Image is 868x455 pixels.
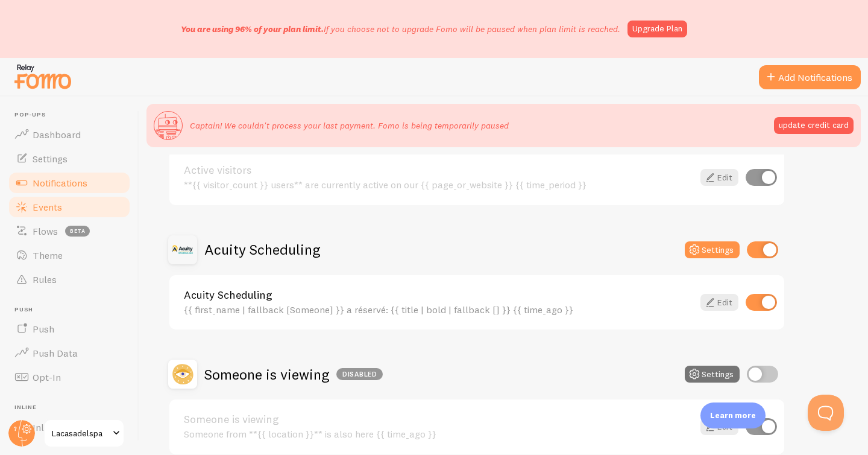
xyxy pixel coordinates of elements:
span: Push Data [33,347,78,359]
p: Learn more [710,410,756,421]
span: You are using 96% of your plan limit. [181,24,324,34]
div: {{ first_name | fallback [Someone] }} a réservé: {{ title | bold | fallback [] }} {{ time_ago }} [184,304,693,315]
img: fomo-relay-logo-orange.svg [13,61,73,92]
a: Someone is viewing [184,414,693,425]
span: Push [14,306,131,314]
span: Rules [33,273,57,285]
p: If you choose not to upgrade Fomo will be paused when plan limit is reached. [181,23,620,35]
a: Rules [7,267,131,291]
button: Settings [685,366,740,383]
img: Someone is viewing [168,360,197,389]
button: Settings [685,241,740,258]
span: Theme [33,249,63,261]
span: Flows [33,225,58,237]
a: Flows beta [7,219,131,243]
h2: Acuity Scheduling [204,240,320,259]
span: beta [65,226,90,237]
a: Edit [700,294,738,311]
a: Upgrade Plan [627,21,687,37]
a: Edit [700,418,738,435]
span: Dashboard [33,129,81,141]
span: Push [33,323,54,335]
img: Acuity Scheduling [168,235,197,264]
span: Events [33,201,62,213]
a: Opt-In [7,365,131,389]
span: Inline [33,421,56,433]
h2: Someone is viewing [204,365,383,384]
span: Opt-In [33,371,61,383]
div: Someone from **{{ location }}** is also here {{ time_ago }} [184,428,693,439]
p: Captain! We couldn't process your last payment. Fomo is being temporarily paused [190,119,509,132]
a: Active visitors [184,165,693,176]
span: Lacasadelspa [52,426,109,441]
a: Push Data [7,341,131,365]
button: update credit card [774,117,854,134]
div: **{{ visitor_count }} users** are currently active on our {{ page_or_website }} {{ time_period }} [184,179,693,190]
a: Push [7,317,131,341]
a: Edit [700,169,738,186]
a: Notifications [7,171,131,195]
span: Notifications [33,177,87,189]
span: Settings [33,153,68,165]
a: Inline [7,415,131,439]
a: Dashboard [7,122,131,147]
a: Lacasadelspa [43,419,125,448]
span: Inline [14,404,131,412]
span: Pop-ups [14,111,131,119]
div: Disabled [336,368,383,380]
a: Theme [7,243,131,267]
a: Events [7,195,131,219]
a: Acuity Scheduling [184,290,693,301]
iframe: Help Scout Beacon - Open [808,395,844,431]
a: Settings [7,147,131,171]
div: Learn more [700,402,766,428]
